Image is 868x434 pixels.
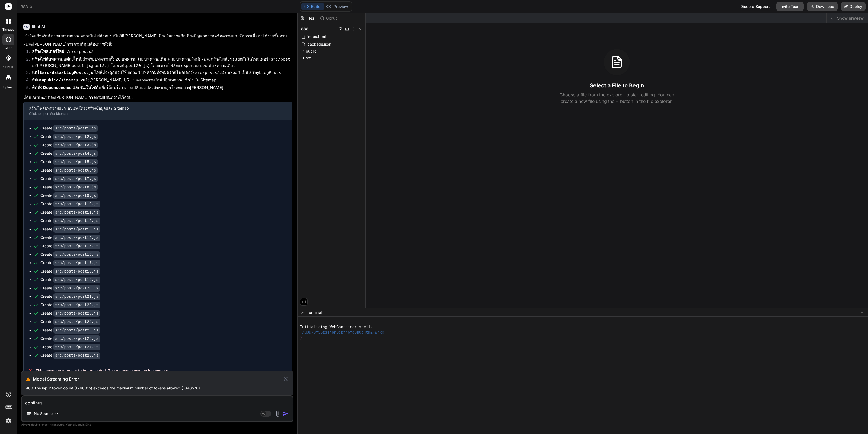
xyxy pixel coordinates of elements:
div: Create [40,311,100,316]
span: 888 [21,4,33,9]
code: blogPosts [259,71,281,75]
code: src/posts/post11.js [53,209,100,216]
p: นี่คือ Artifact ที่จะ[PERSON_NAME]การตามแผนที่วางไว้ครับ: [23,94,292,101]
code: src/posts/post25.js [53,327,100,334]
code: src/posts/post9.js [53,192,98,199]
p: เข้าใจแล้วครับ! การแยกบทความออกเป็นไฟล์ย่อยๆ เป็นวิธี[PERSON_NAME]เยี่ยมในการหลีกเลี่ยงปัญหาการตั... [23,33,292,39]
div: Create [40,243,100,249]
strong: สร้างไฟล์บทความแต่ละไฟล์: [32,56,82,62]
img: Pick Models [54,411,59,416]
div: Create [40,344,100,350]
code: src/posts/post20.js [53,285,100,292]
li: เพื่อให้แน่ใจว่าการเปลี่ยนแปลงทั้งหมดถูกโหลดอย่าง[PERSON_NAME] [28,85,292,92]
div: Create [40,260,100,266]
p: 400 The input token count (1260315) exceeds the maximum number of tokens allowed (1048576). [26,385,289,391]
div: Create [40,277,100,283]
div: สร้างไฟล์บทความแยก, อัปเดตโครงสร้างข้อมูลและ Sitemap [29,106,278,111]
li: ไฟล์นี้จะถูกปรับให้ import บทความทั้งหมดจากโฟลเดอร์ และ export เป็น array [28,69,292,77]
strong: แก้ไข : [32,70,95,75]
span: This message appears to be truncated. The response may be incomplete. [36,368,169,373]
label: GitHub [3,65,13,69]
button: สร้างไฟล์บทความแยก, อัปเดตโครงสร้างข้อมูลและ SitemapClick to open Workbench [24,102,283,120]
h3: Model Streaming Error [33,376,283,382]
code: src/posts/post18.js [53,268,100,275]
div: Create [40,218,100,224]
code: src/posts/post3.js [53,142,98,148]
div: Create [40,176,98,182]
div: Create [40,134,98,140]
div: Discord Support [737,2,773,11]
div: Create [40,226,100,232]
strong: อัปเดต : [32,77,89,83]
h3: Select a File to Begin [590,82,644,89]
div: Create [40,125,98,131]
code: .js [227,57,235,62]
code: src/posts/post15.js [53,243,100,249]
code: public/sitemap.xml [44,78,88,83]
code: src/posts/post1.js [53,125,98,132]
p: ผมจะ[PERSON_NAME]การตามที่คุณต้องการดังนี้: [23,41,292,47]
code: src/posts/post24.js [53,319,100,325]
code: src/posts/post13.js [53,226,100,233]
span: Show preview [837,15,864,21]
div: Create [40,319,100,325]
button: Invite Team [776,2,804,11]
button: Editor [301,3,324,10]
p: Always double-check its answers. Your in Bind [21,422,293,427]
span: index.html [307,33,326,40]
div: Create [40,201,100,207]
span: >_ [301,310,305,315]
span: Terminal [307,310,322,315]
code: src/posts/post6.js [53,167,98,174]
div: Create [40,167,98,173]
code: src/posts/post26.js [53,335,100,342]
button: Deploy [841,2,866,11]
span: − [861,310,864,315]
div: Create [40,336,100,341]
div: Create [40,285,100,291]
div: Create [40,302,100,308]
li: สำหรับบทความทั้ง 20 บทความ (10 บทความเดิม + 10 บทความใหม่) ผมจะสร้างไฟล์ แยกกันในโฟลเดอร์ ([PERSO... [28,56,292,69]
code: src/posts/post23.js [53,310,100,317]
code: src/posts/post27.js [53,344,100,350]
code: src/posts/post7.js [53,176,98,182]
div: Create [40,353,100,358]
code: src/posts/post12.js [53,218,100,224]
div: Click to open Workbench [29,112,278,116]
span: package.json [307,41,332,47]
code: src/posts/post4.js [53,150,98,157]
code: src/posts/post14.js [53,235,100,241]
code: src/posts/post8.js [53,184,98,191]
img: attachment [275,411,281,417]
div: Files [298,15,318,21]
code: src/posts/post16.js [53,251,100,258]
div: Create [40,235,100,240]
code: src/posts/post28.js [53,352,100,359]
div: Create [40,210,100,215]
label: Upload [3,85,14,90]
li: [PERSON_NAME] URL ของบทความใหม่ 10 บทความเข้าไปใน Sitemap [28,77,292,85]
code: post1.js [72,64,91,68]
div: Create [40,193,98,198]
code: src/posts/post21.js [53,293,100,300]
div: Create [40,294,100,299]
p: Choose a file from the explorer to start editing. You can create a new file using the + button in... [556,91,678,104]
span: Initializing WebContainer shell... [300,324,378,330]
div: Create [40,159,98,165]
code: src/posts/post19.js [53,277,100,283]
span: 888 [301,26,308,32]
button: Download [807,2,838,11]
code: src/posts/post2.js [53,134,98,140]
div: Create [40,268,100,274]
label: code [5,46,12,50]
label: threads [2,27,14,32]
span: privacy [73,423,82,426]
code: src/posts/post17.js [53,260,100,266]
code: src/data/blogPosts.js [42,71,93,75]
code: /src/posts/ [193,71,219,75]
img: settings [4,416,13,425]
img: icon [283,411,288,416]
div: Create [40,151,98,156]
code: /src/posts/ [67,50,94,54]
div: Create [40,142,98,148]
